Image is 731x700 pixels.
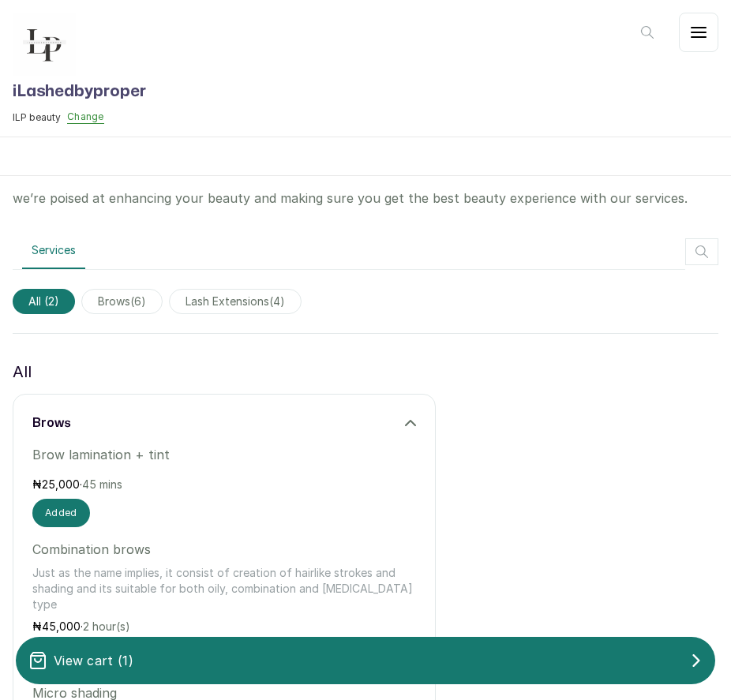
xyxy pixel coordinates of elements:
h3: brows [32,414,71,432]
span: 25,000 [42,477,80,491]
span: All (2) [13,289,75,314]
span: lash extensions(4) [169,289,302,314]
p: ₦ · [32,477,416,492]
h1: iLashedbyproper [13,79,146,104]
span: brows(6) [81,289,163,314]
img: business logo [13,13,76,76]
button: Added [32,499,90,527]
span: 45,000 [42,620,81,633]
p: Brow lamination + tint [32,445,416,464]
button: Change [67,110,104,124]
p: View cart ( 1 ) [54,651,133,670]
p: we’re poised at enhancing your beauty and making sure you get the best beauty experience with our... [13,189,718,208]
p: All [13,359,32,384]
span: 45 mins [82,477,122,491]
p: ₦ · [32,619,416,634]
p: Just as the name implies, it consist of creation of hairlike strokes and shading and its suitable... [32,565,416,612]
p: Combination brows [32,540,416,559]
button: View cart (1) [16,637,715,684]
span: ILP beauty [13,111,61,124]
button: ILP beautyChange [13,110,146,124]
span: 2 hour(s) [83,620,130,633]
button: Services [22,233,85,269]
